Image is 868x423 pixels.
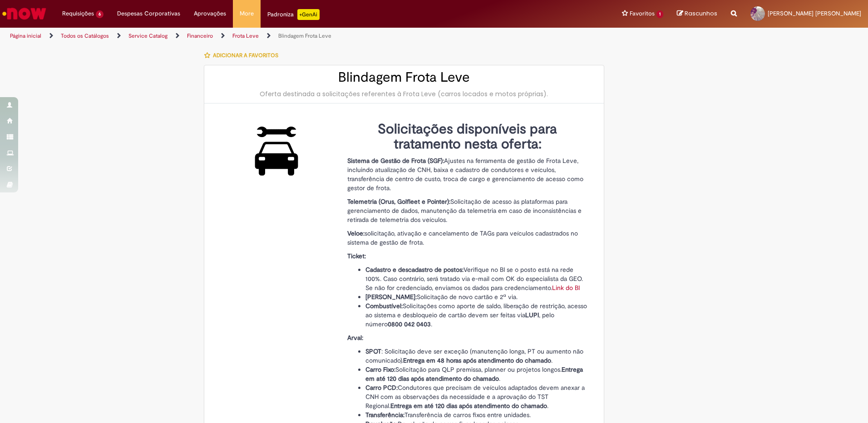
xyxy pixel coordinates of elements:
strong: [PERSON_NAME]: [365,293,417,301]
a: Service Catalog [128,32,168,39]
ul: Trilhas de página [7,28,572,44]
strong: LUPI [525,311,539,319]
span: [PERSON_NAME] [PERSON_NAME] [768,10,861,17]
li: Solicitação de novo cartão e 2ª via. [365,292,588,301]
span: 1 [656,10,663,18]
p: +GenAi [297,9,320,20]
div: Oferta destinada a solicitações referentes à Frota Leve (carros locados e motos próprias). [213,89,595,98]
strong: Carro Fixo: [365,365,395,374]
button: Adicionar a Favoritos [204,46,283,65]
a: Financeiro [187,32,213,39]
li: Transferência de carros fixos entre unidades. [365,410,588,419]
strong: Veloe: [347,229,365,237]
strong: Telemetria (Orus, Golfleet e Pointer): [347,197,450,206]
strong: Arval: [347,334,363,342]
span: Favoritos [630,9,655,18]
p: solicitação, ativação e cancelamento de TAGs para veículos cadastrados no sistema de gestão de fr... [347,229,588,247]
span: More [240,9,254,18]
strong: Ticket: [347,252,366,260]
span: Adicionar a Favoritos [213,52,278,59]
p: Ajustes na ferramenta de gestão de Frota Leve, incluindo atualização de CNH, baixa e cadastro de ... [347,156,588,192]
p: Solicitação de acesso às plataformas para gerenciamento de dados, manutenção da telemetria em cas... [347,197,588,224]
img: ServiceNow [1,5,48,23]
strong: Entrega em 48 horas após atendimento do chamado [403,356,551,364]
a: Página inicial [10,32,41,39]
strong: Solicitações disponíveis para tratamento nesta oferta: [378,120,557,153]
img: Blindagem Frota Leve [246,122,307,180]
li: Solicitações como aporte de saldo, liberação de restrição, acesso ao sistema e desbloqueio de car... [365,301,588,329]
li: Verifique no BI se o posto está na rede 100%. Caso contrário, será tratado via e-mail com OK do e... [365,265,588,292]
strong: Combustível: [365,302,403,310]
a: Blindagem Frota Leve [278,32,331,39]
strong: Transferência: [365,411,404,419]
span: Aprovações [194,9,226,18]
a: Rascunhos [677,10,717,18]
span: 6 [96,10,104,18]
span: Requisições [62,9,94,18]
div: Padroniza [267,9,320,20]
h2: Blindagem Frota Leve [213,70,595,85]
a: Link do BI [552,284,580,292]
strong: 0800 042 0403 [388,320,431,328]
li: : Solicitação deve ser exceção (manutenção longa, PT ou aumento não comunicado). . [365,347,588,365]
strong: Entrega em até 120 dias após atendimento do chamado [390,402,547,410]
strong: Cadastro e descadastro de postos: [365,266,464,274]
strong: Entrega em até 120 dias após atendimento do chamado [365,365,583,383]
a: Todos os Catálogos [61,32,109,39]
li: Solicitação para QLP premissa, planner ou projetos longos. . [365,365,588,383]
a: Frota Leve [232,32,259,39]
span: Rascunhos [685,9,717,18]
li: Condutores que precisam de veículos adaptados devem anexar a CNH com as observações da necessidad... [365,383,588,410]
strong: SPOT [365,347,381,355]
span: Despesas Corporativas [117,9,180,18]
strong: Sistema de Gestão de Frota (SGF): [347,157,444,165]
strong: Carro PCD: [365,384,398,392]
